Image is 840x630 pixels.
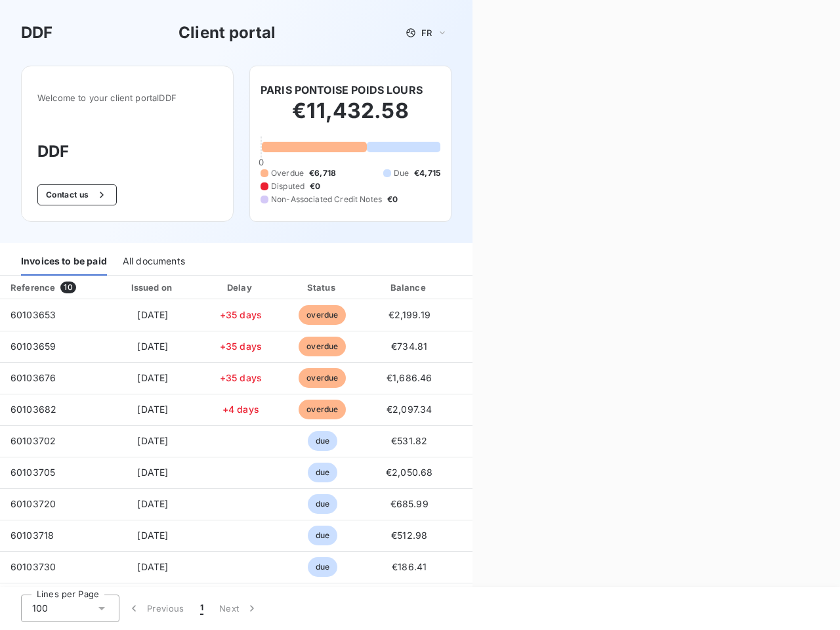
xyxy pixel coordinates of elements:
[137,561,168,572] span: [DATE]
[10,282,55,293] div: Reference
[387,372,432,383] span: €1,686.46
[21,21,52,45] h3: DDF
[137,404,168,415] span: [DATE]
[390,498,429,509] span: €685.99
[299,368,346,388] span: overdue
[299,337,346,356] span: overdue
[10,309,56,320] span: 60103653
[271,167,304,179] span: Overdue
[394,167,409,179] span: Due
[271,194,382,205] span: Non-Associated Credit Notes
[299,400,346,419] span: overdue
[123,248,185,276] div: All documents
[299,305,346,325] span: overdue
[391,435,427,446] span: €531.82
[388,309,430,320] span: €2,199.19
[137,341,168,352] span: [DATE]
[392,561,427,572] span: €186.41
[391,341,427,352] span: €734.81
[137,467,168,478] span: [DATE]
[10,561,56,572] span: 60103730
[192,595,211,622] button: 1
[37,140,217,163] h3: DDF
[220,372,262,383] span: +35 days
[414,167,440,179] span: €4,715
[137,530,168,541] span: [DATE]
[387,404,432,415] span: €2,097.34
[119,595,192,622] button: Previous
[21,248,107,276] div: Invoices to be paid
[200,602,203,615] span: 1
[309,167,336,179] span: €6,718
[220,341,262,352] span: +35 days
[308,463,337,482] span: due
[308,431,337,451] span: due
[10,467,55,478] span: 60103705
[220,309,262,320] span: +35 days
[222,404,259,415] span: +4 days
[211,595,266,622] button: Next
[308,526,337,545] span: due
[37,93,217,103] span: Welcome to your client portal DDF
[10,372,56,383] span: 60103676
[37,184,117,205] button: Contact us
[137,498,168,509] span: [DATE]
[308,557,337,577] span: due
[10,404,56,415] span: 60103682
[261,82,423,98] h6: PARIS PONTOISE POIDS LOURS
[178,21,276,45] h3: Client portal
[261,98,440,137] h2: €11,432.58
[60,282,75,293] span: 10
[387,194,398,205] span: €0
[386,467,432,478] span: €2,050.68
[10,530,54,541] span: 60103718
[137,372,168,383] span: [DATE]
[457,281,524,294] div: PDF
[10,498,56,509] span: 60103720
[32,602,48,615] span: 100
[259,157,264,167] span: 0
[283,281,362,294] div: Status
[10,435,56,446] span: 60103702
[10,341,56,352] span: 60103659
[421,28,432,38] span: FR
[310,180,320,192] span: €0
[367,281,452,294] div: Balance
[271,180,304,192] span: Disputed
[137,435,168,446] span: [DATE]
[137,309,168,320] span: [DATE]
[308,494,337,514] span: due
[108,281,198,294] div: Issued on
[203,281,278,294] div: Delay
[391,530,427,541] span: €512.98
